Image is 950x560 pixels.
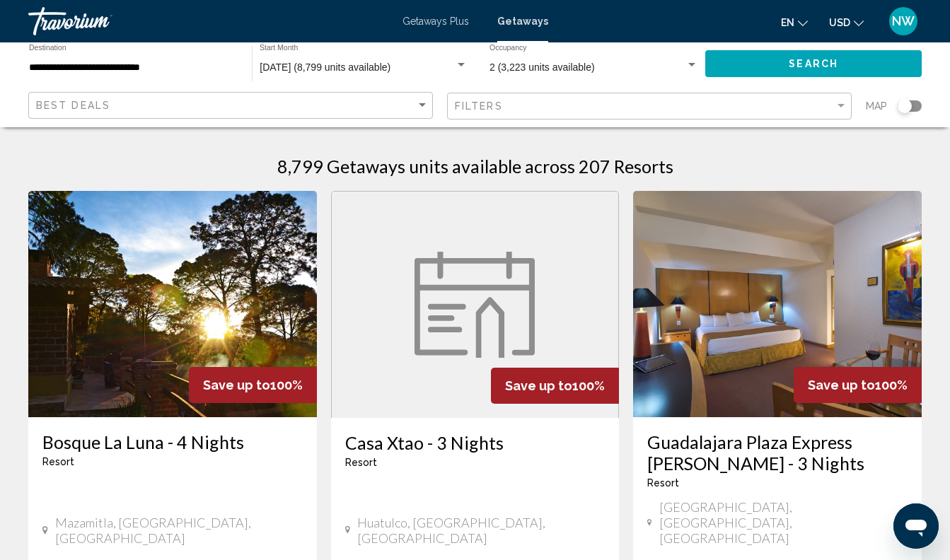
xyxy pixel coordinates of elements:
[260,62,390,73] span: [DATE] (8,799 units available)
[794,367,922,403] div: 100%
[415,252,535,358] img: week.svg
[345,457,377,468] span: Resort
[781,12,808,33] button: Change language
[447,92,852,121] button: Filter
[28,7,388,35] a: Travorium
[189,367,317,403] div: 100%
[491,368,619,404] div: 100%
[36,100,110,111] span: Best Deals
[345,432,606,453] a: Casa Xtao - 3 Nights
[781,17,794,28] span: en
[829,12,864,33] button: Change currency
[866,96,887,116] span: Map
[659,499,908,546] span: [GEOGRAPHIC_DATA], [GEOGRAPHIC_DATA], [GEOGRAPHIC_DATA]
[277,156,673,177] h1: 8,799 Getaways units available across 207 Resorts
[705,50,922,76] button: Search
[647,431,908,474] a: Guadalajara Plaza Express [PERSON_NAME] - 3 Nights
[402,16,469,27] a: Getaways Plus
[505,378,572,393] span: Save up to
[789,59,838,70] span: Search
[892,14,915,28] span: NW
[808,378,875,392] span: Save up to
[893,503,939,549] iframe: Button to launch messaging window
[42,431,303,453] a: Bosque La Luna - 4 Nights
[497,16,548,27] a: Getaways
[829,17,850,28] span: USD
[455,100,503,112] span: Filters
[42,456,74,467] span: Resort
[647,477,679,489] span: Resort
[357,515,605,546] span: Huatulco, [GEOGRAPHIC_DATA], [GEOGRAPHIC_DATA]
[633,191,922,417] img: RB75I01X.jpg
[55,515,303,546] span: Mazamitla, [GEOGRAPHIC_DATA], [GEOGRAPHIC_DATA]
[203,378,270,392] span: Save up to
[28,191,317,417] img: 5477E01X.jpg
[490,62,595,73] span: 2 (3,223 units available)
[885,6,922,36] button: User Menu
[36,100,429,112] mat-select: Sort by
